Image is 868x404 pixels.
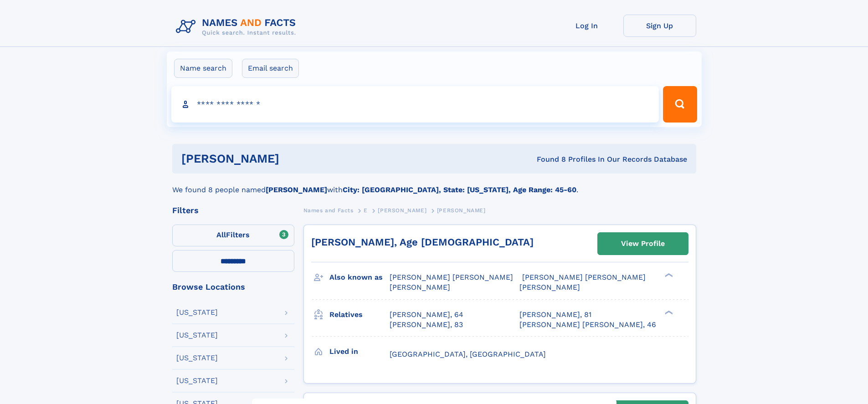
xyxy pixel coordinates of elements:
[181,153,408,164] h1: [PERSON_NAME]
[378,207,426,214] span: [PERSON_NAME]
[171,86,659,123] input: search input
[311,236,534,248] a: [PERSON_NAME], Age [DEMOGRAPHIC_DATA]
[621,233,665,254] div: View Profile
[623,15,696,37] a: Sign Up
[408,154,687,164] div: Found 8 Profiles In Our Records Database
[598,233,688,255] a: View Profile
[174,59,232,78] label: Name search
[437,207,486,214] span: [PERSON_NAME]
[266,185,327,194] b: [PERSON_NAME]
[663,86,697,123] button: Search Button
[364,207,368,214] span: E
[329,344,390,359] h3: Lived in
[176,377,218,384] div: [US_STATE]
[390,310,463,320] a: [PERSON_NAME], 64
[522,273,646,281] span: [PERSON_NAME] [PERSON_NAME]
[390,273,513,281] span: [PERSON_NAME] [PERSON_NAME]
[364,205,368,216] a: E
[519,283,580,291] span: [PERSON_NAME]
[242,59,299,78] label: Email search
[329,307,390,322] h3: Relatives
[519,320,656,330] a: [PERSON_NAME] [PERSON_NAME], 46
[176,354,218,362] div: [US_STATE]
[390,320,463,330] a: [PERSON_NAME], 83
[390,283,450,291] span: [PERSON_NAME]
[343,185,576,194] b: City: [GEOGRAPHIC_DATA], State: [US_STATE], Age Range: 45-60
[390,350,546,358] span: [GEOGRAPHIC_DATA], [GEOGRAPHIC_DATA]
[216,230,226,239] span: All
[172,174,696,195] div: We found 8 people named with .
[663,309,673,315] div: ❯
[329,270,390,285] h3: Also known as
[519,310,591,320] a: [PERSON_NAME], 81
[172,206,294,215] div: Filters
[172,15,303,39] img: Logo Names and Facts
[176,332,218,339] div: [US_STATE]
[378,205,426,216] a: [PERSON_NAME]
[172,283,294,291] div: Browse Locations
[550,15,623,37] a: Log In
[663,272,673,278] div: ❯
[176,309,218,316] div: [US_STATE]
[172,225,294,246] label: Filters
[303,205,354,216] a: Names and Facts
